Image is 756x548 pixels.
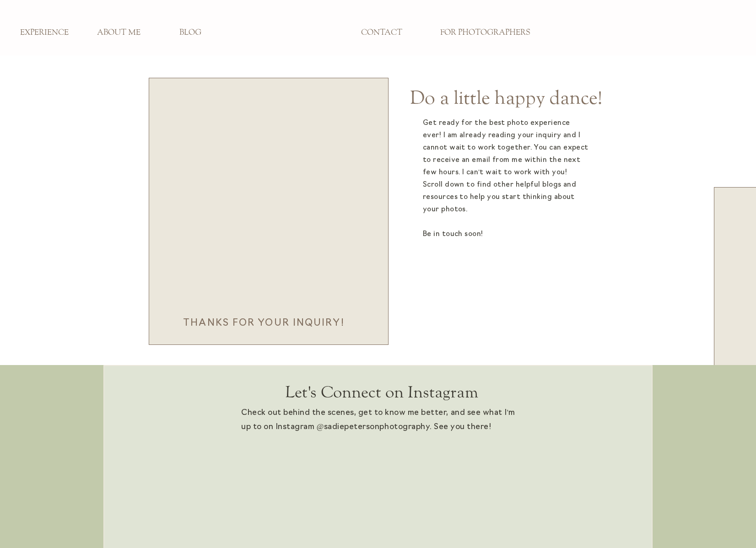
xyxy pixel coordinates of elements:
a: EXPERIENCE [14,28,75,38]
a: ABOUT ME [88,28,149,38]
a: FOR PHOTOGRAPHERS [433,28,536,38]
h1: Let's Connect on Instagram [269,383,494,402]
a: CONTACT [351,28,412,38]
p: Check out behind the scenes, get to know me better, and see what I'm up to on Instagram @sadiepet... [241,406,515,436]
p: Get ready for the best photo experience ever! I am already reading your inquiry and I cannot wait... [423,117,589,278]
h2: Do a little happy dance! [405,87,608,106]
a: BLOG [160,28,221,38]
h3: Thanks for your inquiry! [180,316,347,326]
